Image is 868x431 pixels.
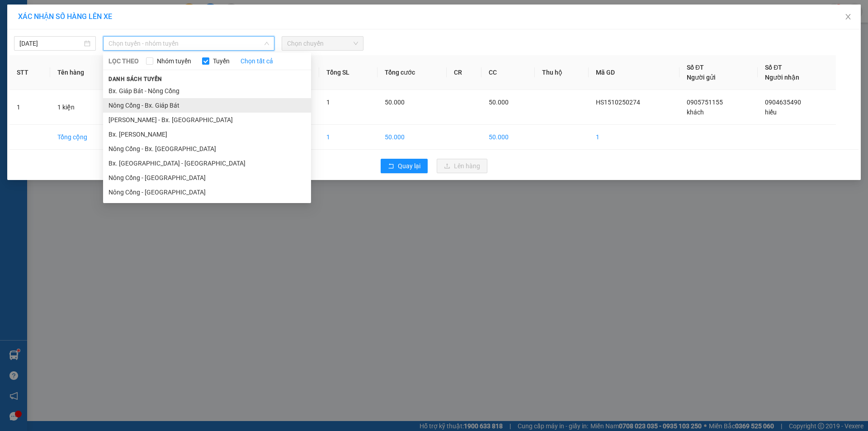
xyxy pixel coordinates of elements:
[103,127,311,142] li: Bx. [PERSON_NAME]
[50,90,119,125] td: 1 kiện
[687,64,704,71] span: Số ĐT
[765,99,801,106] span: 0904635490
[103,75,168,83] span: Danh sách tuyến
[481,125,535,150] td: 50.000
[765,74,799,81] span: Người nhận
[108,37,269,50] span: Chọn tuyến - nhóm tuyến
[377,55,447,90] th: Tổng cước
[9,90,50,125] td: 1
[319,55,377,90] th: Tổng SL
[437,159,487,173] button: uploadLên hàng
[835,5,861,30] button: Close
[29,7,91,37] strong: CHUYỂN PHÁT NHANH ĐÔNG LÝ
[447,55,481,90] th: CR
[5,26,24,58] img: logo
[398,161,420,171] span: Quay lại
[103,113,311,127] li: [PERSON_NAME] - Bx. [GEOGRAPHIC_DATA]
[844,13,852,20] span: close
[687,109,704,116] span: khách
[103,142,311,156] li: Nông Cống - Bx. [GEOGRAPHIC_DATA]
[103,156,311,171] li: Bx. [GEOGRAPHIC_DATA] - [GEOGRAPHIC_DATA]
[50,55,119,90] th: Tên hàng
[36,50,85,69] strong: PHIẾU BIÊN NHẬN
[596,99,640,106] span: HS1510250274
[264,41,269,46] span: down
[381,159,428,173] button: rollbackQuay lại
[96,37,149,46] span: HS1510250274
[489,99,509,106] span: 50.000
[209,56,233,66] span: Tuyến
[241,56,273,66] a: Chọn tất cả
[377,125,447,150] td: 50.000
[385,99,405,106] span: 50.000
[319,125,377,150] td: 1
[45,38,74,48] span: SĐT XE
[589,125,679,150] td: 1
[765,109,777,116] span: hiếu
[153,56,195,66] span: Nhóm tuyến
[687,74,716,81] span: Người gửi
[687,99,723,106] span: 0905751155
[481,55,535,90] th: CC
[103,171,311,185] li: Nông Cống - [GEOGRAPHIC_DATA]
[108,56,139,66] span: LỌC THEO
[9,55,50,90] th: STT
[103,185,311,199] li: Nông Cống - [GEOGRAPHIC_DATA]
[535,55,589,90] th: Thu hộ
[50,125,119,150] td: Tổng cộng
[287,37,358,50] span: Chọn chuyến
[103,84,311,98] li: Bx. Giáp Bát - Nông Cống
[765,64,782,71] span: Số ĐT
[103,98,311,113] li: Nông Cống - Bx. Giáp Bát
[326,99,330,106] span: 1
[19,38,82,48] input: 15/10/2025
[18,12,112,21] span: XÁC NHẬN SỐ HÀNG LÊN XE
[388,163,394,170] span: rollback
[589,55,679,90] th: Mã GD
